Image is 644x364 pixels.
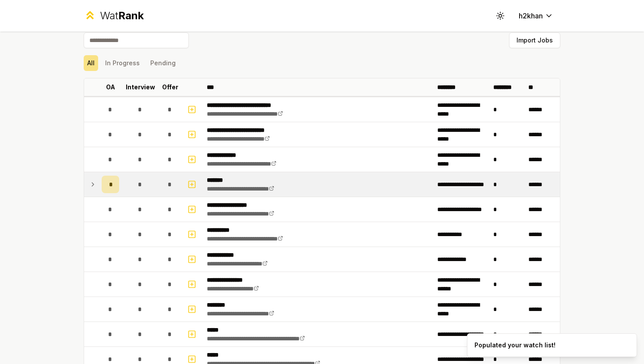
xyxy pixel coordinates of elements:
[512,8,560,24] button: h2khan
[162,83,178,92] p: Offer
[84,55,98,71] button: All
[147,55,179,71] button: Pending
[519,11,543,21] span: h2khan
[474,341,556,350] div: Populated your watch list!
[509,32,560,48] button: Import Jobs
[84,9,144,23] a: WatRank
[118,9,144,22] span: Rank
[102,55,143,71] button: In Progress
[100,9,144,23] div: Wat
[126,83,155,92] p: Interview
[106,83,115,92] p: OA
